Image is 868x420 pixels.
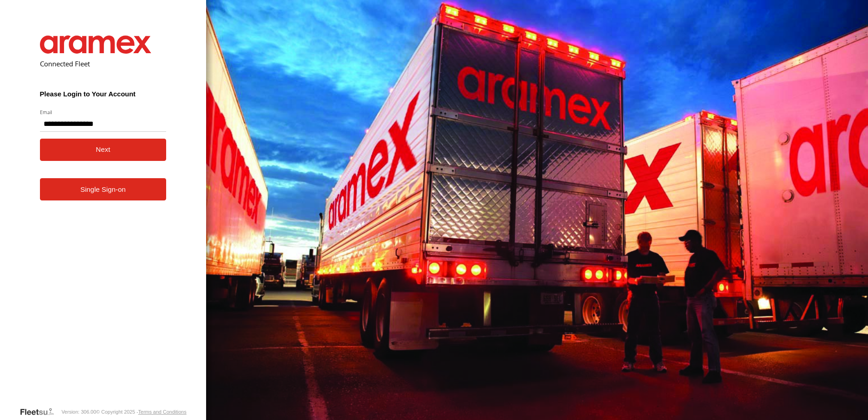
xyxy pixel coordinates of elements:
[40,178,167,200] a: Single Sign-on
[61,409,96,415] div: Version: 306.00
[40,139,167,161] button: Next
[40,109,167,115] label: Email
[96,409,187,415] div: © Copyright 2025 -
[20,407,61,416] a: Visit our Website
[40,35,152,54] img: Aramex
[138,409,186,415] a: Terms and Conditions
[40,90,167,98] h3: Please Login to Your Account
[40,59,167,68] h2: Connected Fleet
